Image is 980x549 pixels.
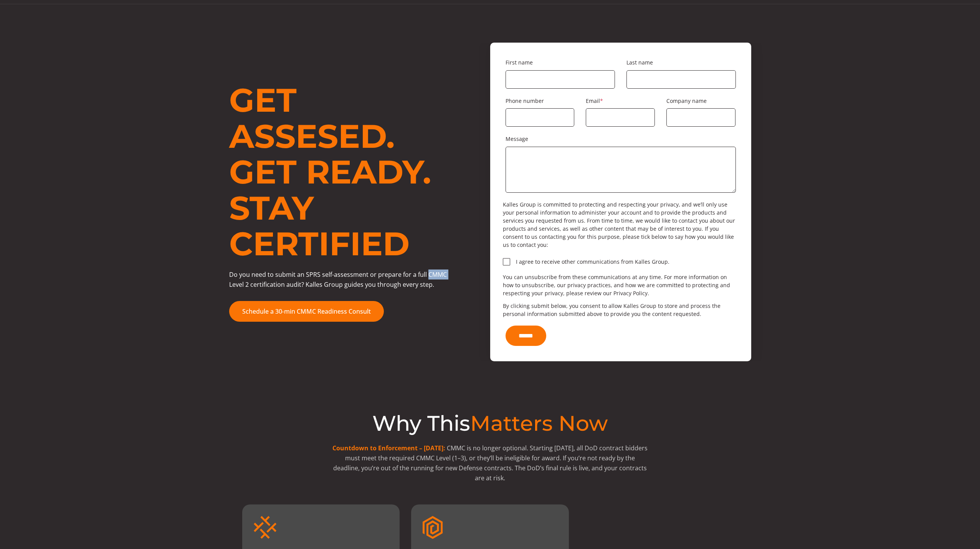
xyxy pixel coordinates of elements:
h1: Get Assesed. Get Ready. Stay Certified [229,82,459,262]
span: Countdown to Enforcement – [DATE]: [332,444,445,452]
img: Frame (1) [423,516,443,539]
span: Message [506,135,528,142]
span: Matters Now [470,410,608,436]
span: Last name [626,59,653,66]
h2: Why This [332,411,648,435]
span: First name [506,59,533,66]
div: By clicking submit below, you consent to allow Kalles Group to store and process the personal inf... [503,302,739,318]
img: Mask group (2) [254,516,277,539]
a: Schedule a 30‑min CMMC Readiness Consult [229,301,384,322]
span: Company name [666,97,707,104]
span: I agree to receive other communications from Kalles Group. [516,258,739,265]
p: CMMC is no longer optional. Starting [DATE], all DoD contract bidders must meet the required CMMC... [332,443,648,483]
span: Do you need to submit an SPRS self-assessment or prepare for a full CMMC Level 2 certification au... [229,270,447,289]
div: Kalles Group is committed to protecting and respecting your privacy, and we’ll only use your pers... [503,200,739,249]
div: You can unsubscribe from these communications at any time. For more information on how to unsubsc... [503,273,739,297]
span: Phone number [506,97,544,104]
span: Email [586,97,600,104]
